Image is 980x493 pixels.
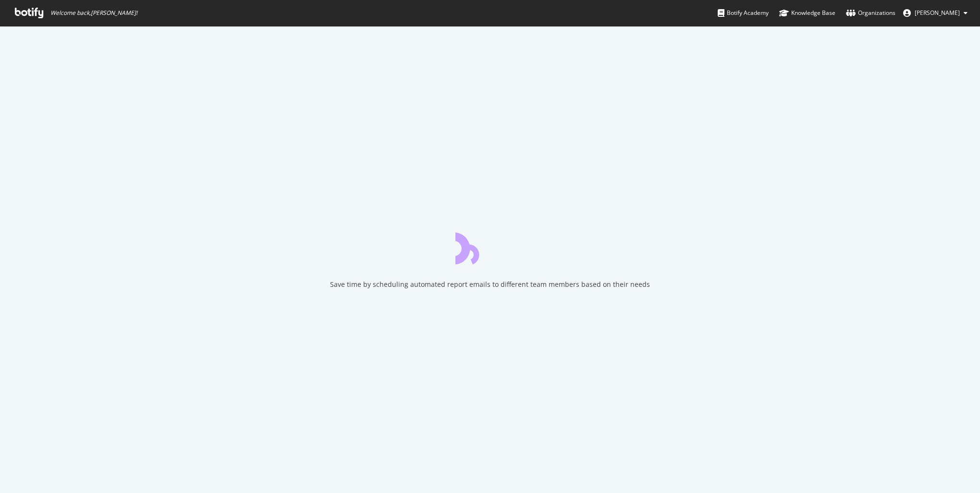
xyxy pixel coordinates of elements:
div: animation [455,230,525,264]
div: Knowledge Base [779,8,835,18]
div: Botify Academy [718,8,769,18]
span: Matt Howell [915,9,960,17]
div: Organizations [846,8,895,18]
button: [PERSON_NAME] [895,5,975,21]
div: Save time by scheduling automated report emails to different team members based on their needs [330,280,650,289]
span: Welcome back, [PERSON_NAME] ! [50,9,137,17]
